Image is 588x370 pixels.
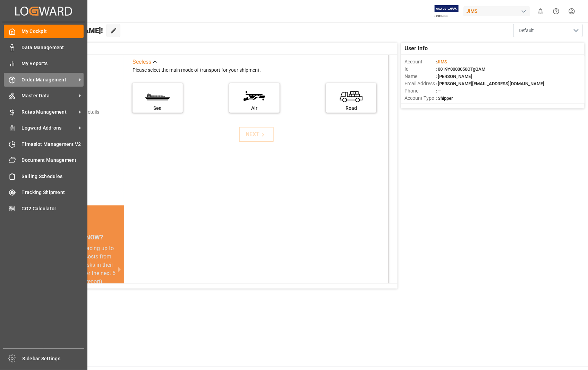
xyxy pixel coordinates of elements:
img: Exertis%20JAM%20-%20Email%20Logo.jpg_1722504956.jpg [435,5,459,17]
span: User Info [404,44,428,53]
div: See less [133,58,151,66]
div: Sea [136,105,179,112]
span: : Shipper [436,96,453,101]
span: Master Data [22,92,77,99]
span: Default [519,27,534,34]
span: : 0019Y0000050OTgQAM [436,67,485,72]
button: show 0 new notifications [533,3,548,19]
span: : [PERSON_NAME][EMAIL_ADDRESS][DOMAIN_NAME] [436,81,544,86]
button: open menu [513,24,583,37]
span: My Cockpit [22,28,84,35]
span: Name [404,73,436,80]
a: My Reports [4,57,84,70]
div: JIMS [463,6,530,16]
button: next slide / item [114,244,124,294]
span: Sailing Schedules [22,173,84,180]
span: Phone [404,87,436,95]
span: Data Management [22,44,84,51]
div: Please select the main mode of transport for your shipment. [133,66,384,74]
span: Id [404,65,436,73]
button: JIMS [463,5,533,18]
a: Data Management [4,41,84,54]
div: Add shipping details [56,108,99,116]
span: CO2 Calculator [22,205,84,212]
a: Sailing Schedules [4,169,84,183]
span: : [436,59,447,64]
span: Tracking Shipment [22,189,84,196]
div: Air [233,105,276,112]
span: Email Address [404,80,436,87]
a: Document Management [4,153,84,167]
span: Rates Management [22,108,77,116]
button: NEXT [239,127,274,142]
button: Help Center [548,3,564,19]
div: NEXT [246,130,267,139]
div: Road [330,105,373,112]
span: Account [404,58,436,65]
span: Logward Add-ons [22,124,77,132]
span: : [PERSON_NAME] [436,74,472,79]
span: Document Management [22,157,84,164]
a: CO2 Calculator [4,202,84,215]
a: Tracking Shipment [4,186,84,199]
span: : — [436,88,441,94]
span: JIMS [437,59,447,64]
a: Timeslot Management V2 [4,137,84,151]
span: Account Type [404,95,436,102]
span: Timeslot Management V2 [22,141,84,148]
a: My Cockpit [4,25,84,38]
span: Sidebar Settings [23,355,85,362]
span: My Reports [22,60,84,67]
span: Order Management [22,76,77,83]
